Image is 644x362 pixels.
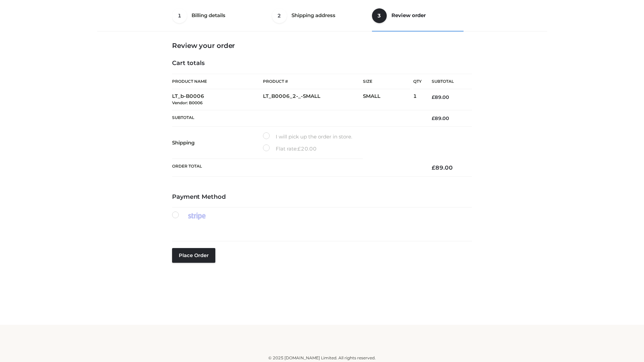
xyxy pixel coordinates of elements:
bdi: 89.00 [432,164,453,171]
button: Place order [172,248,215,263]
th: Shipping [172,127,263,159]
td: LT_b-B0006 [172,89,263,110]
span: £ [298,145,301,152]
th: Qty [413,74,422,89]
div: © 2025 [DOMAIN_NAME] Limited. All rights reserved. [100,355,544,361]
label: Flat rate: [263,144,317,153]
th: Size [363,74,410,89]
bdi: 20.00 [298,145,317,152]
bdi: 89.00 [432,115,449,121]
td: 1 [413,89,422,110]
span: £ [432,94,435,100]
span: £ [432,115,435,121]
small: Vendor: B0006 [172,100,203,105]
bdi: 89.00 [432,94,449,100]
h4: Payment Method [172,193,472,201]
span: £ [432,164,435,171]
th: Product Name [172,74,263,89]
label: I will pick up the order in store. [263,132,352,141]
th: Subtotal [422,74,472,89]
h3: Review your order [172,42,472,50]
th: Subtotal [172,110,422,126]
th: Product # [263,74,363,89]
h4: Cart totals [172,60,472,67]
td: LT_B0006_2-_-SMALL [263,89,363,110]
th: Order Total [172,159,422,177]
td: SMALL [363,89,413,110]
